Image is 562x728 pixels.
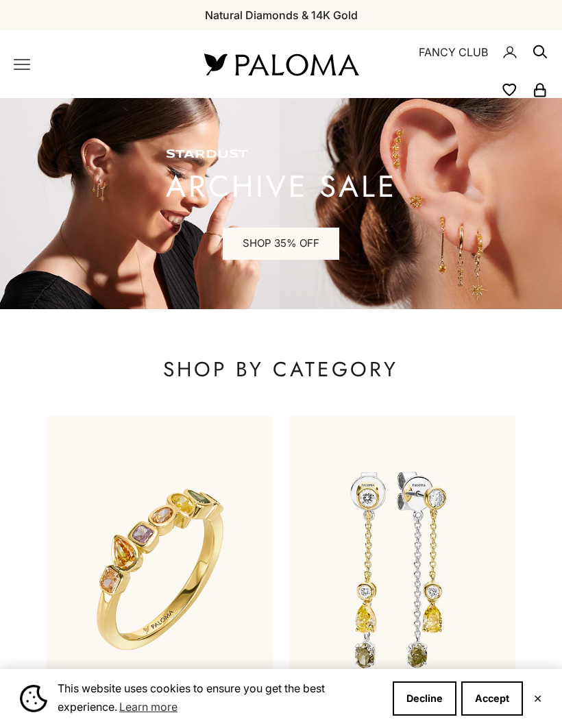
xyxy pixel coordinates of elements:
a: FANCY CLUB [419,43,488,61]
button: Accept [461,681,523,716]
p: STARDUST [166,148,397,162]
nav: Secondary navigation [391,30,548,98]
p: Natural Diamonds & 14K Gold [205,6,358,24]
img: Cookie banner [20,685,47,712]
button: Close [533,694,542,703]
button: Decline [393,681,456,716]
p: SHOP BY CATEGORY [47,356,515,383]
span: This website uses cookies to ensure you get the best experience. [58,680,382,717]
nav: Primary navigation [14,56,171,73]
p: ARCHIVE SALE [166,173,397,200]
a: SHOP 35% OFF [223,228,339,260]
a: Learn more [117,696,180,717]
